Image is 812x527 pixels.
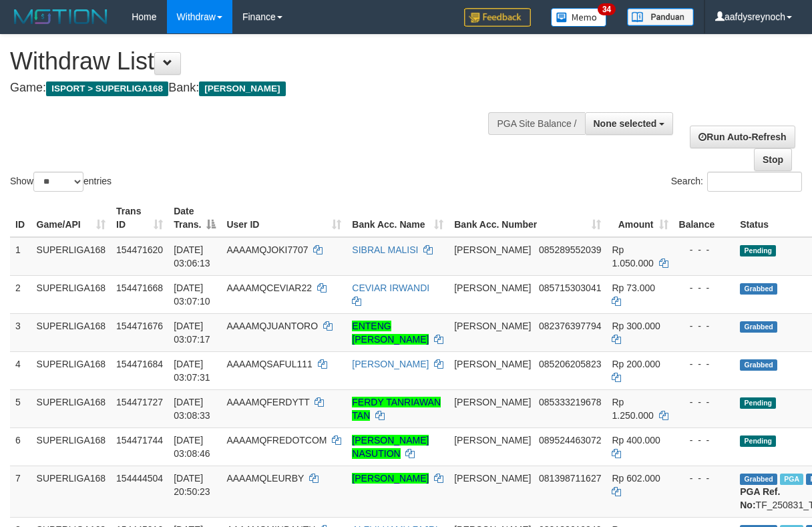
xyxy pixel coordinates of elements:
[539,244,601,255] span: Copy 085289552039 to clipboard
[740,359,777,371] span: Grabbed
[174,244,210,269] span: [DATE] 03:06:13
[464,8,531,27] img: Feedback.jpg
[740,397,776,409] span: Pending
[612,283,655,293] span: Rp 73.000
[352,397,441,421] a: FERDY TANRIAWAN TAN
[199,81,285,96] span: [PERSON_NAME]
[174,283,210,307] span: [DATE] 03:07:10
[174,473,210,497] span: [DATE] 20:50:23
[454,244,531,255] span: [PERSON_NAME]
[116,473,163,484] span: 154444504
[679,357,730,371] div: - - -
[31,199,112,237] th: Game/API: activate to sort column ascending
[612,397,653,421] span: Rp 1.250.000
[116,244,163,255] span: 154471620
[10,81,528,95] h4: Game: Bank:
[31,275,112,313] td: SUPERLIGA168
[352,283,429,293] a: CEVIAR IRWANDI
[454,435,531,446] span: [PERSON_NAME]
[679,243,730,256] div: - - -
[347,199,449,237] th: Bank Acc. Name: activate to sort column ascending
[612,359,660,369] span: Rp 200.000
[627,8,694,26] img: panduan.png
[116,397,163,407] span: 154471727
[174,321,210,345] span: [DATE] 03:07:17
[352,435,429,459] a: [PERSON_NAME] NASUTION
[31,389,112,427] td: SUPERLIGA168
[111,199,168,237] th: Trans ID: activate to sort column ascending
[594,118,657,129] span: None selected
[226,359,312,369] span: AAAAMQSAFUL111
[174,359,210,383] span: [DATE] 03:07:31
[539,359,601,369] span: Copy 085206205823 to clipboard
[454,321,531,331] span: [PERSON_NAME]
[539,473,601,484] span: Copy 081398711627 to clipboard
[679,319,730,333] div: - - -
[780,474,803,485] span: Marked by aafounsreynich
[539,397,601,407] span: Copy 085333219678 to clipboard
[352,359,429,369] a: [PERSON_NAME]
[679,472,730,485] div: - - -
[10,7,112,27] img: MOTION_logo.png
[612,435,660,446] span: Rp 400.000
[612,321,660,331] span: Rp 300.000
[31,351,112,389] td: SUPERLIGA168
[10,389,31,427] td: 5
[31,237,112,276] td: SUPERLIGA168
[116,435,163,446] span: 154471744
[454,283,531,293] span: [PERSON_NAME]
[10,48,528,75] h1: Withdraw List
[10,237,31,276] td: 1
[31,313,112,351] td: SUPERLIGA168
[539,283,601,293] span: Copy 085715303041 to clipboard
[168,199,221,237] th: Date Trans.: activate to sort column descending
[612,473,660,484] span: Rp 602.000
[612,244,653,269] span: Rp 1.050.000
[740,474,777,485] span: Grabbed
[31,427,112,466] td: SUPERLIGA168
[116,321,163,331] span: 154471676
[690,126,795,148] a: Run Auto-Refresh
[740,486,780,510] b: PGA Ref. No:
[10,199,31,237] th: ID
[606,199,673,237] th: Amount: activate to sort column ascending
[679,281,730,295] div: - - -
[10,351,31,389] td: 4
[598,3,616,15] span: 34
[551,8,607,27] img: Button%20Memo.svg
[174,397,210,421] span: [DATE] 03:08:33
[10,275,31,313] td: 2
[10,427,31,466] td: 6
[31,466,112,517] td: SUPERLIGA168
[539,435,601,446] span: Copy 089524463072 to clipboard
[707,172,802,192] input: Search:
[674,199,735,237] th: Balance
[226,244,308,255] span: AAAAMQJOKI7707
[226,397,309,407] span: AAAAMQFERDYTT
[740,321,777,333] span: Grabbed
[116,283,163,293] span: 154471668
[174,435,210,459] span: [DATE] 03:08:46
[226,283,312,293] span: AAAAMQCEVIAR22
[679,433,730,447] div: - - -
[10,313,31,351] td: 3
[226,435,327,446] span: AAAAMQFREDOTCOM
[226,473,304,484] span: AAAAMQLEURBY
[585,112,674,135] button: None selected
[116,359,163,369] span: 154471684
[10,466,31,517] td: 7
[352,244,418,255] a: SIBRAL MALISI
[221,199,347,237] th: User ID: activate to sort column ascending
[679,395,730,409] div: - - -
[754,148,792,171] a: Stop
[740,245,776,256] span: Pending
[454,473,531,484] span: [PERSON_NAME]
[46,81,168,96] span: ISPORT > SUPERLIGA168
[740,435,776,447] span: Pending
[671,172,802,192] label: Search:
[454,397,531,407] span: [PERSON_NAME]
[33,172,83,192] select: Showentries
[539,321,601,331] span: Copy 082376397794 to clipboard
[454,359,531,369] span: [PERSON_NAME]
[352,321,429,345] a: ENTENG [PERSON_NAME]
